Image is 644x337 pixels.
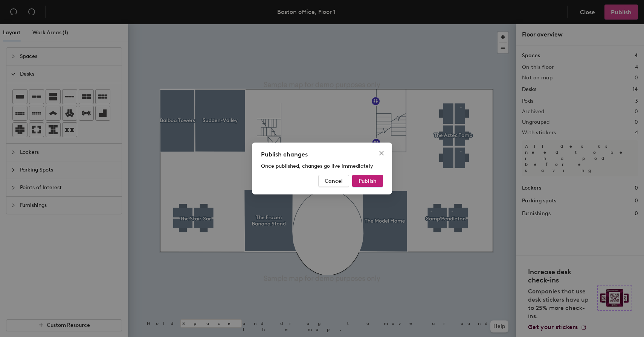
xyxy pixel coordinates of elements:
[375,150,388,156] span: Close
[378,150,385,156] span: close
[261,150,383,159] div: Publish changes
[375,147,388,159] button: Close
[325,178,343,184] span: Cancel
[352,175,383,187] button: Publish
[318,175,349,187] button: Cancel
[261,163,373,169] span: Once published, changes go live immediately
[359,178,377,184] span: Publish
